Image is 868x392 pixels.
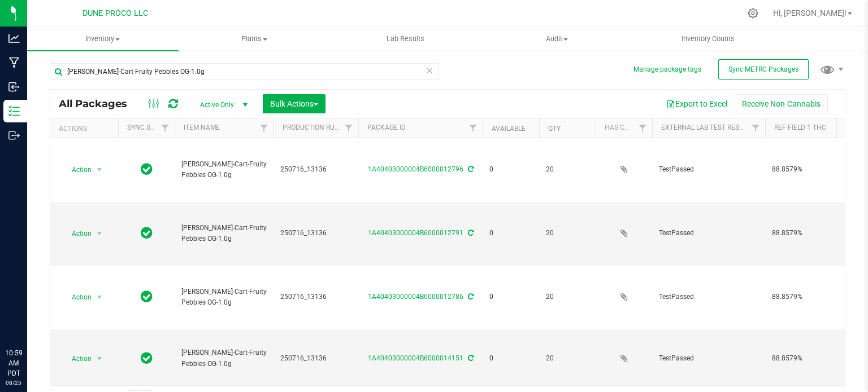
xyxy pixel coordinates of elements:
[596,118,652,138] th: Has COA
[633,118,652,138] a: Filter
[8,33,20,44] inline-svg: Analytics
[62,289,92,305] span: Action
[746,8,760,19] div: Manage settings
[181,223,267,244] span: [PERSON_NAME]-Cart-Fruity Pebbles OG-1.0g
[466,229,474,237] span: Sync from Compliance System
[489,228,532,239] span: 0
[368,229,463,237] a: 1A40403000004B6000012791
[62,162,92,178] span: Action
[546,353,589,364] span: 20
[367,124,406,131] a: Package ID
[489,164,532,175] span: 0
[263,94,325,113] button: Bulk Actions
[27,27,179,51] a: Inventory
[8,105,20,117] inline-svg: Inventory
[773,8,847,17] span: Hi, [PERSON_NAME]!
[735,94,828,113] button: Receive Non-Cannabis
[59,98,138,110] span: All Packages
[330,27,481,51] a: Lab Results
[270,99,318,108] span: Bulk Actions
[466,293,474,301] span: Sync from Compliance System
[426,63,433,78] span: Clear
[280,164,351,175] span: 250716_13136
[659,353,758,364] span: TestPassed
[546,164,589,175] span: 20
[141,161,153,177] span: In Sync
[11,302,45,336] iframe: Resource center
[50,63,439,80] input: Search Package ID, Item Name, SKU, Lot or Part Number...
[772,353,857,364] span: 88.8579%
[179,27,330,51] a: Plants
[255,118,274,138] a: Filter
[156,118,175,138] a: Filter
[181,347,267,369] span: [PERSON_NAME]-Cart-Fruity Pebbles OG-1.0g
[59,125,114,133] div: Actions
[466,354,474,362] span: Sync from Compliance System
[8,81,20,93] inline-svg: Inbound
[93,226,107,241] span: select
[62,226,92,241] span: Action
[93,289,107,305] span: select
[718,59,809,80] button: Sync METRC Packages
[280,292,351,302] span: 250716_13136
[184,124,220,131] a: Item Name
[368,165,463,173] a: 1A40403000004B6000012796
[93,162,107,178] span: select
[728,65,798,73] span: Sync METRC Packages
[546,228,589,239] span: 20
[280,228,351,239] span: 250716_13136
[283,124,340,131] a: Production Run
[747,118,765,138] a: Filter
[141,289,153,305] span: In Sync
[772,164,857,175] span: 88.8579%
[489,353,532,364] span: 0
[661,124,750,131] a: External Lab Test Result
[368,354,463,362] a: 1A40403000004B6000014151
[27,34,179,44] span: Inventory
[8,57,20,68] inline-svg: Manufacturing
[632,27,784,51] a: Inventory Counts
[772,292,857,302] span: 88.8579%
[492,125,526,133] a: Available
[62,351,92,367] span: Action
[368,293,463,301] a: 1A40403000004B6000012786
[666,34,750,44] span: Inventory Counts
[659,292,758,302] span: TestPassed
[340,118,358,138] a: Filter
[181,287,267,308] span: [PERSON_NAME]-Cart-Fruity Pebbles OG-1.0g
[464,118,483,138] a: Filter
[659,94,735,113] button: Export to Excel
[548,125,561,133] a: Qty
[83,8,148,18] span: DUNE PROCO LLC
[481,34,632,44] span: Audit
[5,378,22,387] p: 08/25
[280,353,351,364] span: 250716_13136
[659,228,758,239] span: TestPassed
[371,34,440,44] span: Lab Results
[141,225,153,241] span: In Sync
[466,165,474,173] span: Sync from Compliance System
[181,159,267,180] span: [PERSON_NAME]-Cart-Fruity Pebbles OG-1.0g
[93,351,107,367] span: select
[127,124,171,131] a: Sync Status
[481,27,632,51] a: Audit
[179,34,329,44] span: Plants
[8,130,20,141] inline-svg: Outbound
[772,228,857,239] span: 88.8579%
[546,292,589,302] span: 20
[774,124,826,131] a: Ref Field 1 THC
[633,65,701,74] button: Manage package tags
[489,292,532,302] span: 0
[5,348,22,378] p: 10:59 AM PDT
[659,164,758,175] span: TestPassed
[141,350,153,366] span: In Sync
